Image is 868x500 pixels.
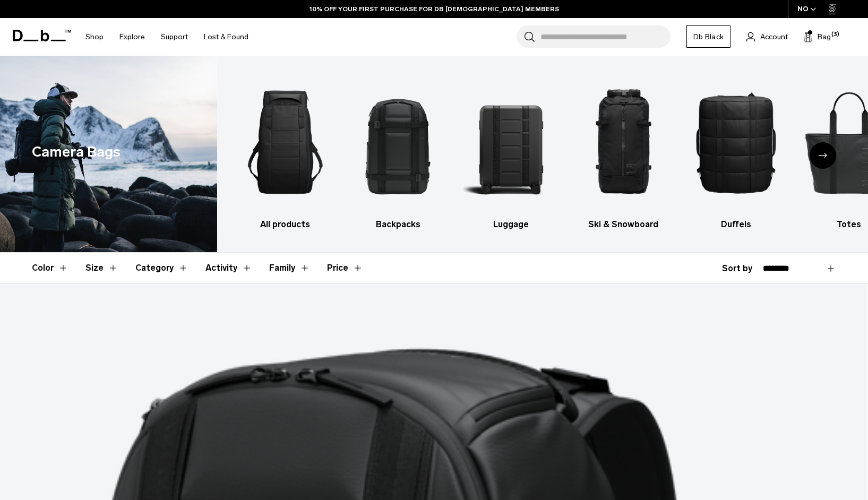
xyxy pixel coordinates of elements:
[238,72,332,231] a: Db All products
[463,72,557,231] li: 3 / 10
[463,218,557,231] h3: Luggage
[269,253,310,283] button: Toggle Filter
[463,72,557,231] a: Db Luggage
[746,30,788,43] a: Account
[204,18,248,56] a: Lost & Found
[577,218,671,231] h3: Ski & Snowboard
[686,25,731,48] a: Db Black
[689,72,783,231] a: Db Duffels
[351,72,445,231] a: Db Backpacks
[463,72,557,213] img: Db
[119,18,145,56] a: Explore
[577,72,671,231] li: 4 / 10
[78,18,256,56] nav: Main Navigation
[689,218,783,231] h3: Duffels
[351,218,445,231] h3: Backpacks
[831,30,839,39] span: (3)
[85,253,118,283] button: Toggle Filter
[32,253,68,283] button: Toggle Filter
[351,72,445,231] li: 2 / 10
[351,72,445,213] img: Db
[818,31,831,42] span: Bag
[85,18,104,56] a: Shop
[810,142,836,169] div: Next slide
[577,72,671,213] img: Db
[135,253,188,283] button: Toggle Filter
[32,141,121,163] h1: Camera Bags
[577,72,671,231] a: Db Ski & Snowboard
[689,72,783,213] img: Db
[689,72,783,231] li: 5 / 10
[804,30,831,43] button: Bag (3)
[327,253,363,283] button: Toggle Price
[310,4,559,14] a: 10% OFF YOUR FIRST PURCHASE FOR DB [DEMOGRAPHIC_DATA] MEMBERS
[205,253,252,283] button: Toggle Filter
[238,218,332,231] h3: All products
[238,72,332,213] img: Db
[760,31,788,42] span: Account
[161,18,188,56] a: Support
[238,72,332,231] li: 1 / 10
